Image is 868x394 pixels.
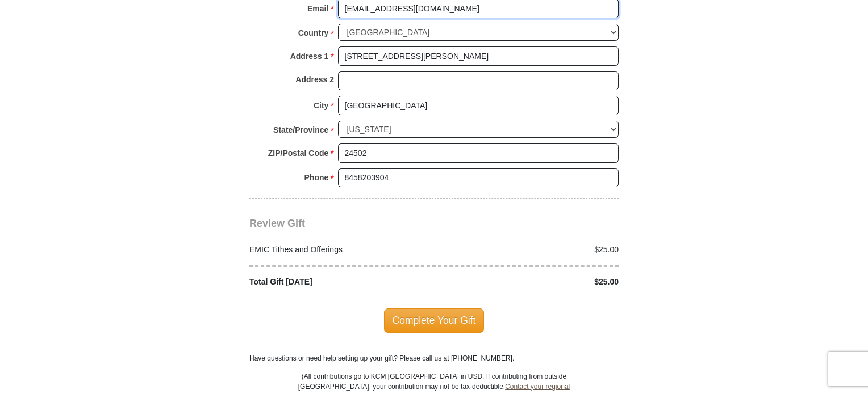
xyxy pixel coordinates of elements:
strong: ZIP/Postal Code [268,145,329,161]
strong: State/Province [273,122,328,138]
strong: Phone [304,170,329,185]
div: $25.00 [434,276,625,288]
span: Review Gift [249,218,305,229]
p: Have questions or need help setting up your gift? Please call us at [PHONE_NUMBER]. [249,353,619,363]
strong: Country [298,25,329,41]
div: Total Gift [DATE] [244,276,435,288]
div: $25.00 [434,244,625,256]
strong: Email [307,1,328,16]
strong: Address 1 [290,48,329,64]
div: EMIC Tithes and Offerings [244,244,435,256]
span: Complete Your Gift [384,308,485,332]
strong: City [314,98,328,113]
strong: Address 2 [295,71,334,87]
